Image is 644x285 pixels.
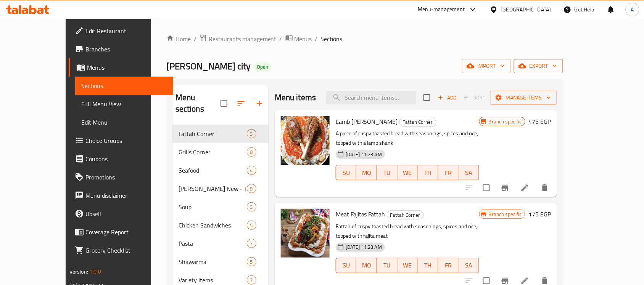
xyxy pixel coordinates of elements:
img: Lamb Shank Fattah [281,116,330,165]
li: / [194,34,196,43]
span: 7 [247,277,256,284]
li: / [315,34,318,43]
span: Coupons [85,154,167,163]
div: Fattah Corner3 [172,125,269,143]
div: Shawarma5 [172,253,269,271]
button: Add [435,92,459,104]
span: FR [441,167,456,178]
span: SU [339,260,354,271]
div: Grills Corner8 [172,143,269,161]
button: SU [336,258,357,273]
span: Fattah Corner [179,129,247,138]
span: [DATE] 11:23 AM [343,151,385,158]
span: Add [437,93,457,102]
h2: Menu items [275,92,316,103]
div: Pasta7 [172,234,269,253]
h6: 475 EGP [528,116,551,127]
a: Sections [75,77,173,95]
a: Edit menu item [520,183,530,192]
span: Sections [81,81,167,90]
a: Coverage Report [69,223,173,241]
span: FR [441,260,456,271]
a: Upsell [69,205,173,223]
button: TH [418,258,438,273]
span: 9 [247,185,256,192]
span: Shawarma [179,257,247,266]
button: WE [398,165,418,180]
div: [PERSON_NAME] New - Tageen9 [172,179,269,198]
span: 1.0.0 [89,267,101,277]
span: WE [401,260,415,271]
span: SA [462,260,476,271]
span: [DATE] 11:23 AM [343,243,385,251]
button: SA [459,165,479,180]
div: items [247,239,256,248]
div: Pasta [179,239,247,248]
span: Promotions [85,173,167,182]
span: Manage items [496,93,551,102]
button: FR [438,258,459,273]
span: TH [421,167,435,178]
div: Soup [179,202,247,211]
div: Menu-management [418,5,465,14]
span: TU [380,167,394,178]
nav: breadcrumb [166,34,563,44]
li: / [280,34,282,43]
button: TH [418,165,438,180]
span: 7 [247,240,256,247]
span: Coverage Report [85,227,167,237]
div: Soup3 [172,198,269,216]
span: Open [254,64,271,70]
span: Select section first [459,92,490,104]
div: Seafood4 [172,161,269,179]
span: Grills Corner [179,147,247,157]
button: TU [377,165,398,180]
span: Seafood [179,166,247,175]
button: SU [336,165,357,180]
span: Branches [85,45,167,54]
a: Promotions [69,168,173,186]
a: Home [166,34,191,43]
h2: Menu sections [175,92,221,115]
span: Choice Groups [85,136,167,145]
h6: 175 EGP [528,209,551,219]
div: Chicken Sandwiches [179,221,247,230]
span: Lamb [PERSON_NAME] [336,116,398,127]
p: Fattah of crispy toasted bread with seasonings, spices and rice, topped with fajita meat [336,222,479,241]
a: Coupons [69,150,173,168]
span: Edit Menu [81,118,167,127]
span: Fattah Corner [387,211,423,219]
button: Branch-specific-item [496,179,514,197]
span: [PERSON_NAME] New - Tageen [179,184,247,193]
button: delete [536,179,554,197]
span: Grocery Checklist [85,246,167,255]
span: Select section [419,90,435,106]
button: Manage items [490,91,557,105]
span: Full Menu View [81,99,167,109]
a: Edit Restaurant [69,22,173,40]
span: Select to update [478,180,494,196]
div: Open [254,62,271,72]
div: items [247,257,256,266]
a: Full Menu View [75,95,173,113]
span: Edit Restaurant [85,26,167,35]
span: MO [359,167,374,178]
span: Variety Items [179,275,247,285]
span: SA [462,167,476,178]
a: Menus [285,34,312,44]
div: items [247,166,256,175]
span: import [468,61,505,71]
span: MO [359,260,374,271]
span: Restaurants management [209,34,277,43]
button: TU [377,258,398,273]
a: Menu disclaimer [69,186,173,205]
span: A [631,5,634,14]
p: A piece of crispy toasted bread with seasonings, spices and rice, topped with a lamb shank [336,129,479,148]
a: Menus [69,58,173,77]
div: items [247,202,256,211]
div: Chicken Sandwiches5 [172,216,269,234]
